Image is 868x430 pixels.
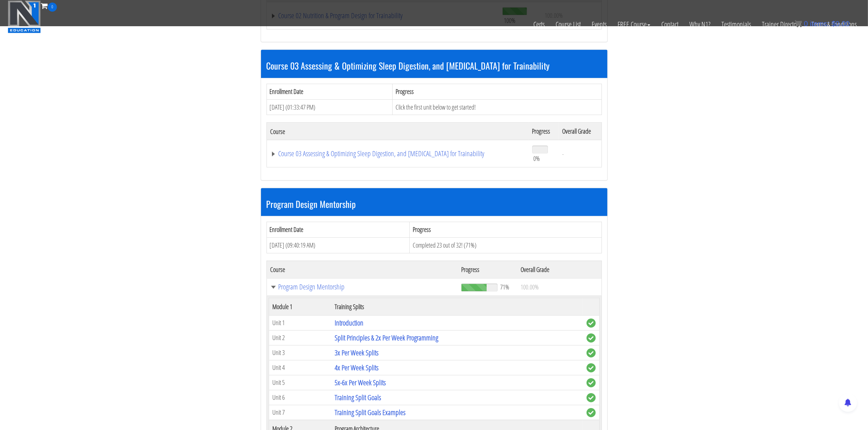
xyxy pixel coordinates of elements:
[266,61,602,70] h3: Course 03 Assessing & Optimizing Sleep Digestion, and [MEDICAL_DATA] for Trainability
[656,12,684,37] a: Contact
[266,199,602,209] h3: Program Design Mentorship
[269,390,331,405] td: Unit 6
[335,392,381,402] a: Training Split Goals
[266,123,529,140] th: Course
[587,348,596,358] span: complete
[409,237,602,253] td: Completed 23 out of 32! (71%)
[266,99,393,115] td: [DATE] (01:33:47 PM)
[534,154,540,162] span: 0%
[269,330,331,345] td: Unit 2
[587,319,596,328] span: complete
[550,12,586,37] a: Course List
[612,12,656,37] a: FREE Course
[331,298,583,315] th: Training Splits
[266,237,409,253] td: [DATE] (09:40:19 AM)
[269,315,331,330] td: Unit 1
[335,333,438,343] a: Split Principles & 2x Per Week Programming
[810,20,829,28] span: items:
[832,20,836,28] span: $
[795,20,802,27] img: icon11.png
[558,140,602,167] td: -
[806,12,862,37] a: Terms & Conditions
[795,20,850,28] a: 0 items: $0.00
[832,20,850,28] bdi: 0.00
[335,378,386,387] a: 5x-6x Per Week Splits
[587,393,596,402] span: complete
[500,283,509,291] span: 71%
[266,222,409,238] th: Enrollment Date
[586,12,612,37] a: Events
[756,12,806,37] a: Trainer Directory
[558,123,602,140] th: Overall Grade
[269,405,331,420] td: Unit 7
[393,84,602,99] th: Progress
[458,261,517,278] th: Progress
[716,12,756,37] a: Testimonials
[270,150,525,157] a: Course 03 Assessing & Optimizing Sleep Digestion, and [MEDICAL_DATA] for Trainability
[587,408,596,417] span: complete
[587,378,596,387] span: complete
[684,12,716,37] a: Why N1?
[269,360,331,375] td: Unit 4
[587,334,596,343] span: complete
[266,84,393,99] th: Enrollment Date
[41,1,57,11] a: 0
[587,363,596,372] span: complete
[393,99,602,115] td: Click the first unit below to get started!
[335,318,363,328] a: Introduction
[269,375,331,390] td: Unit 5
[48,3,57,12] span: 0
[335,407,405,417] a: Training Split Goals Examples
[528,12,550,37] a: Certs
[8,0,41,33] img: n1-education
[517,278,602,296] td: 100.00%
[335,348,378,358] a: 3x Per Week Splits
[335,363,378,372] a: 4x Per Week Splits
[517,261,602,278] th: Overall Grade
[270,283,454,291] a: Program Design Mentorship
[804,20,808,28] span: 0
[269,298,331,315] th: Module 1
[409,222,602,238] th: Progress
[266,261,458,278] th: Course
[529,123,559,140] th: Progress
[269,345,331,360] td: Unit 3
